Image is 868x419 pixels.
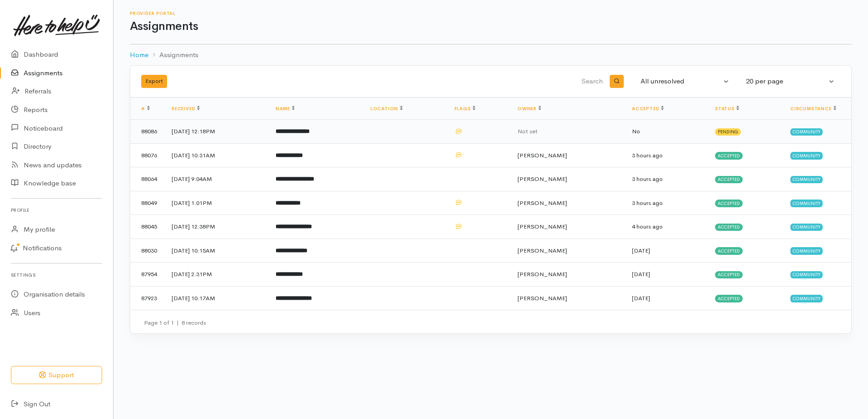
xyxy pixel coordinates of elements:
[790,106,836,112] a: Circumstance
[518,175,567,183] span: [PERSON_NAME]
[518,106,541,112] a: Owner
[164,167,268,191] td: [DATE] 9:04AM
[790,128,823,136] span: Community
[388,71,605,93] input: Search
[632,247,650,254] time: [DATE]
[790,295,823,302] span: Community
[130,167,164,191] td: 88064
[715,295,743,302] span: Accepted
[518,294,567,302] span: [PERSON_NAME]
[518,270,567,278] span: [PERSON_NAME]
[632,106,664,112] a: Accepted
[164,263,268,287] td: [DATE] 2:31PM
[130,286,164,310] td: 87923
[130,143,164,167] td: 88076
[518,151,567,159] span: [PERSON_NAME]
[130,120,164,144] td: 88086
[130,215,164,239] td: 88045
[715,224,743,231] span: Accepted
[632,223,663,230] time: 4 hours ago
[790,271,823,278] span: Community
[11,366,102,385] button: Support
[518,223,567,230] span: [PERSON_NAME]
[518,199,567,207] span: [PERSON_NAME]
[141,106,150,112] a: #
[715,271,743,278] span: Accepted
[164,239,268,263] td: [DATE] 10:15AM
[715,247,743,254] span: Accepted
[715,200,743,207] span: Accepted
[164,120,268,144] td: [DATE] 12:18PM
[632,270,650,278] time: [DATE]
[130,11,852,16] h6: Provider Portal
[635,73,735,90] button: All unresolved
[632,175,663,183] time: 3 hours ago
[740,73,840,90] button: 20 per page
[454,106,475,112] a: Flags
[130,44,852,66] nav: breadcrumb
[715,152,743,159] span: Accepted
[130,263,164,287] td: 87954
[790,247,823,254] span: Community
[641,76,721,87] div: All unresolved
[276,106,295,112] a: Name
[632,199,663,207] time: 3 hours ago
[164,215,268,239] td: [DATE] 12:38PM
[11,269,102,281] h6: Settings
[130,239,164,263] td: 88030
[11,204,102,216] h6: Profile
[177,319,179,326] span: |
[144,319,206,326] small: Page 1 of 1 8 records
[164,286,268,310] td: [DATE] 10:17AM
[130,191,164,215] td: 88049
[790,176,823,183] span: Community
[715,128,741,136] span: Pending
[370,106,403,112] a: Location
[715,106,739,112] a: Status
[746,76,827,87] div: 20 per page
[141,75,167,88] button: Export
[715,176,743,183] span: Accepted
[790,200,823,207] span: Community
[130,50,148,60] a: Home
[790,152,823,159] span: Community
[164,143,268,167] td: [DATE] 10:31AM
[632,151,663,159] time: 3 hours ago
[632,294,650,302] time: [DATE]
[790,224,823,231] span: Community
[172,106,200,112] a: Received
[632,127,640,135] span: No
[164,191,268,215] td: [DATE] 1:01PM
[148,50,198,60] li: Assignments
[518,247,567,254] span: [PERSON_NAME]
[518,127,538,135] span: Not set
[130,20,852,33] h1: Assignments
